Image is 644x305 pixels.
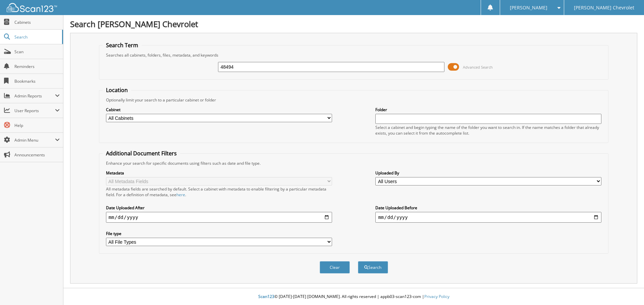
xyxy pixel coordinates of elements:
[14,93,55,99] span: Admin Reports
[103,86,131,94] legend: Location
[14,137,55,143] span: Admin Menu
[463,65,493,70] span: Advanced Search
[14,34,59,40] span: Search
[375,205,601,211] label: Date Uploaded Before
[70,18,637,29] h1: Search [PERSON_NAME] Chevrolet
[14,123,60,128] span: Help
[14,152,60,158] span: Announcements
[7,3,57,12] img: scan123-logo-white.svg
[375,212,601,223] input: end
[106,231,332,236] label: File type
[106,170,332,176] label: Metadata
[103,150,180,157] legend: Additional Document Filters
[14,19,60,25] span: Cabinets
[106,205,332,211] label: Date Uploaded After
[375,125,601,136] div: Select a cabinet and begin typing the name of the folder you want to search in. If the name match...
[103,160,605,166] div: Enhance your search for specific documents using filters such as date and file type.
[176,192,185,198] a: here
[424,294,449,299] a: Privacy Policy
[63,289,644,305] div: © [DATE]-[DATE] [DOMAIN_NAME]. All rights reserved | appb03-scan123-com |
[375,107,601,112] label: Folder
[14,49,60,55] span: Scan
[14,78,60,84] span: Bookmarks
[574,6,634,10] span: [PERSON_NAME] Chevrolet
[103,52,605,58] div: Searches all cabinets, folders, files, metadata, and keywords
[258,294,274,299] span: Scan123
[14,108,55,113] span: User Reports
[375,170,601,176] label: Uploaded By
[358,261,388,274] button: Search
[106,107,332,112] label: Cabinet
[103,97,605,103] div: Optionally limit your search to a particular cabinet or folder
[510,6,547,10] span: [PERSON_NAME]
[14,64,60,69] span: Reminders
[106,186,332,198] div: All metadata fields are searched by default. Select a cabinet with metadata to enable filtering b...
[320,261,350,274] button: Clear
[103,42,142,49] legend: Search Term
[106,212,332,223] input: start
